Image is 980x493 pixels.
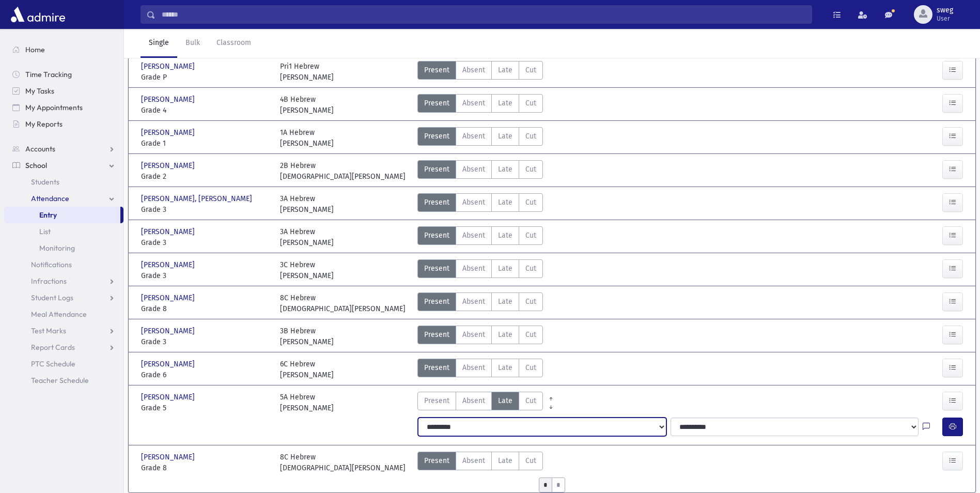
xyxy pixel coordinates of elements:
span: Grade 6 [141,369,270,380]
span: sweg [937,6,953,14]
span: Cut [525,164,536,175]
span: Cut [525,98,536,109]
a: Entry [4,207,120,223]
div: AttTypes [417,326,543,347]
span: Late [498,230,512,241]
span: Grade 2 [141,171,270,182]
span: Teacher Schedule [31,376,89,385]
div: 3A Hebrew [PERSON_NAME] [280,226,334,248]
div: AttTypes [417,392,543,413]
span: Grade 3 [141,270,270,281]
span: Grade 4 [141,105,270,116]
span: [PERSON_NAME] [141,160,197,171]
div: 1A Hebrew [PERSON_NAME] [280,127,334,149]
div: 3C Hebrew [PERSON_NAME] [280,259,334,281]
div: AttTypes [417,127,543,149]
span: Grade 3 [141,204,270,215]
span: Late [498,197,512,208]
span: [PERSON_NAME] [141,326,197,336]
span: Report Cards [31,343,75,352]
span: Present [424,329,449,340]
a: Meal Attendance [4,306,123,322]
div: 6C Hebrew [PERSON_NAME] [280,359,334,380]
a: My Reports [4,116,123,132]
a: PTC Schedule [4,356,123,372]
span: Absent [462,362,485,373]
div: 5A Hebrew [PERSON_NAME] [280,392,334,413]
span: My Tasks [25,86,54,96]
span: Grade 3 [141,336,270,347]
span: [PERSON_NAME] [141,359,197,369]
span: Grade P [141,72,270,83]
div: AttTypes [417,359,543,380]
span: Students [31,177,59,187]
span: Late [498,98,512,109]
span: [PERSON_NAME], [PERSON_NAME] [141,193,254,204]
input: Search [155,5,812,24]
a: Infractions [4,273,123,289]
span: Late [498,164,512,175]
span: Late [498,263,512,274]
a: My Appointments [4,99,123,116]
a: Accounts [4,141,123,157]
span: Entry [39,210,57,220]
span: Present [424,197,449,208]
span: Cut [525,65,536,75]
span: Infractions [31,276,67,286]
span: Cut [525,455,536,466]
span: My Appointments [25,103,83,112]
div: AttTypes [417,61,543,83]
span: Grade 8 [141,303,270,314]
div: 8C Hebrew [DEMOGRAPHIC_DATA][PERSON_NAME] [280,452,406,473]
div: 4B Hebrew [PERSON_NAME] [280,94,334,116]
div: 2B Hebrew [DEMOGRAPHIC_DATA][PERSON_NAME] [280,160,406,182]
span: Present [424,98,449,109]
span: School [25,161,47,170]
span: [PERSON_NAME] [141,226,197,237]
div: AttTypes [417,452,543,473]
span: [PERSON_NAME] [141,127,197,138]
span: Home [25,45,45,54]
span: Absent [462,329,485,340]
span: Absent [462,395,485,406]
span: Present [424,230,449,241]
span: [PERSON_NAME] [141,392,197,403]
span: Late [498,329,512,340]
span: My Reports [25,119,63,129]
a: Report Cards [4,339,123,356]
div: 8C Hebrew [DEMOGRAPHIC_DATA][PERSON_NAME] [280,292,406,314]
div: 3A Hebrew [PERSON_NAME] [280,193,334,215]
a: Single [141,29,177,58]
span: Cut [525,362,536,373]
a: Monitoring [4,240,123,256]
span: Attendance [31,194,69,203]
span: Absent [462,197,485,208]
span: List [39,227,51,236]
div: AttTypes [417,259,543,281]
span: Cut [525,131,536,142]
a: Bulk [177,29,208,58]
div: AttTypes [417,226,543,248]
span: Cut [525,197,536,208]
span: Time Tracking [25,70,72,79]
span: Grade 5 [141,403,270,413]
span: [PERSON_NAME] [141,292,197,303]
span: Absent [462,98,485,109]
span: Late [498,296,512,307]
span: Absent [462,164,485,175]
span: Absent [462,131,485,142]
a: Test Marks [4,322,123,339]
a: Home [4,41,123,58]
span: Monitoring [39,243,75,253]
span: Present [424,395,449,406]
span: [PERSON_NAME] [141,452,197,463]
span: Present [424,296,449,307]
div: AttTypes [417,292,543,314]
a: Attendance [4,190,123,207]
span: Absent [462,296,485,307]
span: Present [424,362,449,373]
div: AttTypes [417,193,543,215]
span: Grade 1 [141,138,270,149]
span: Accounts [25,144,55,153]
span: [PERSON_NAME] [141,61,197,72]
